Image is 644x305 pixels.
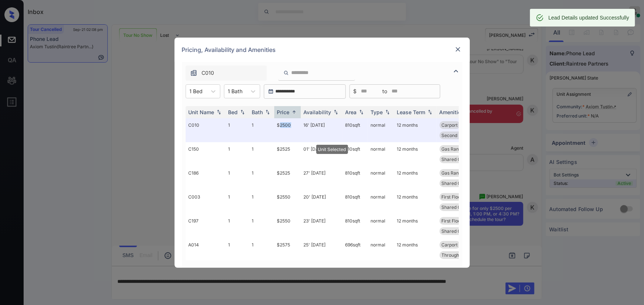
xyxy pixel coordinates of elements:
td: 1 [225,190,249,214]
span: Gas Range [442,146,464,152]
span: Shared Garage [442,157,473,162]
td: $2525 [274,142,301,166]
td: 01' [DATE] [301,142,342,166]
td: normal [368,142,394,166]
span: First Floor [442,218,463,224]
div: Price [277,109,290,115]
img: icon-zuma [190,69,197,77]
div: Type [371,109,383,115]
img: sorting [426,109,434,115]
span: Shared Garage [442,228,473,234]
td: C003 [186,190,225,214]
td: 1 [249,238,274,262]
div: Amenities [440,109,464,115]
span: Second Floor [442,133,469,138]
td: 25' [DATE] [301,238,342,262]
td: 1 [225,166,249,190]
div: Bed [228,109,238,115]
td: $2575 [274,238,301,262]
img: icon-zuma [283,70,289,76]
td: $2525 [274,166,301,190]
td: 1 [249,166,274,190]
td: 810 sqft [342,214,368,238]
td: 810 sqft [342,166,368,190]
div: Pricing, Availability and Amenities [175,38,470,62]
td: 810 sqft [342,190,368,214]
td: 12 months [394,214,437,238]
td: 1 [225,142,249,166]
td: normal [368,190,394,214]
div: Area [345,109,357,115]
div: Unit Name [189,109,214,115]
td: normal [368,214,394,238]
td: 20' [DATE] [301,190,342,214]
span: Shared Garage [442,180,473,186]
img: sorting [239,109,246,115]
td: 1 [249,142,274,166]
td: 1 [249,214,274,238]
td: 12 months [394,238,437,262]
td: 810 sqft [342,118,368,142]
td: $2500 [274,118,301,142]
td: 1 [249,118,274,142]
td: 12 months [394,166,437,190]
span: Carport [442,242,458,248]
td: 1 [225,238,249,262]
span: $ [354,87,357,95]
td: normal [368,166,394,190]
span: First Floor [442,194,463,200]
td: 810 sqft [342,142,368,166]
td: normal [368,238,394,262]
img: sorting [264,109,271,115]
td: $2550 [274,190,301,214]
td: C010 [186,118,225,142]
td: 23' [DATE] [301,214,342,238]
span: Carport [442,122,458,128]
img: sorting [358,109,365,115]
td: 1 [225,214,249,238]
div: Lease Term [397,109,426,115]
span: to [383,87,388,95]
div: Availability [304,109,331,115]
img: close [454,46,462,53]
img: sorting [215,109,223,115]
td: 696 sqft [342,238,368,262]
img: icon-zuma [452,67,461,76]
td: A014 [186,238,225,262]
td: C186 [186,166,225,190]
img: sorting [384,109,391,115]
div: Lead Details updated Successfully [548,11,629,24]
td: 1 [225,118,249,142]
td: $2550 [274,214,301,238]
td: 12 months [394,190,437,214]
span: C010 [202,69,214,77]
td: C150 [186,142,225,166]
td: 1 [249,190,274,214]
td: 16' [DATE] [301,118,342,142]
img: sorting [290,109,298,115]
div: Bath [252,109,263,115]
td: C197 [186,214,225,238]
span: Gas Range [442,170,464,176]
td: 12 months [394,142,437,166]
td: 12 months [394,118,437,142]
img: sorting [332,109,340,115]
span: Throughout Plan... [442,252,480,258]
td: normal [368,118,394,142]
span: Shared Garage [442,204,473,210]
td: 27' [DATE] [301,166,342,190]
